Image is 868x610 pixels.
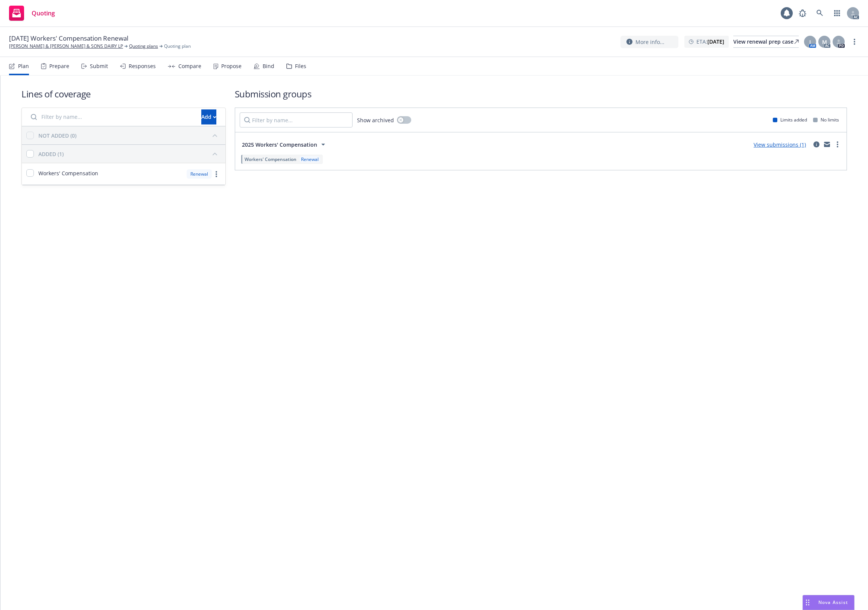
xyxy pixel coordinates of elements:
button: Nova Assist [803,595,854,610]
div: Renewal [187,169,212,179]
div: Files [295,63,306,69]
span: More info... [635,38,664,46]
a: more [850,37,859,46]
div: Limits added [773,117,807,123]
span: Workers' Compensation [245,156,296,162]
span: [DATE] Workers' Compensation Renewal [9,34,128,43]
a: more [833,140,842,149]
button: 2025 Workers' Compensation [240,137,330,152]
h1: Lines of coverage [21,88,226,100]
div: No limits [813,117,839,123]
span: Workers' Compensation [38,169,98,177]
div: Submit [90,63,108,69]
div: Add [201,110,216,124]
button: ADDED (1) [38,148,221,160]
div: Plan [18,63,29,69]
input: Filter by name... [240,112,353,127]
a: more [212,170,221,179]
button: Add [201,109,216,124]
a: Switch app [830,6,845,21]
div: ADDED (1) [38,150,64,158]
span: Show archived [357,116,394,124]
a: Search [812,6,827,21]
a: [PERSON_NAME] & [PERSON_NAME] & SONS DAIRY LP [9,43,123,50]
a: mail [822,140,832,149]
a: Quoting [6,3,58,24]
input: Filter by name... [26,109,197,124]
span: Quoting [32,10,55,16]
span: J [809,38,811,46]
span: ETA : [696,38,724,46]
div: Drag to move [803,595,812,610]
span: Nova Assist [818,599,848,605]
a: View submissions (1) [754,141,806,148]
span: M [822,38,827,46]
a: View renewal prep case [733,36,799,48]
h1: Submission groups [235,88,847,100]
div: Compare [178,63,201,69]
div: Bind [263,63,274,69]
div: Responses [129,63,156,69]
a: Report a Bug [795,6,810,21]
a: Quoting plans [129,43,158,50]
div: NOT ADDED (0) [38,132,76,140]
button: More info... [620,36,678,48]
div: Prepare [49,63,69,69]
div: View renewal prep case [733,36,799,47]
div: Renewal [299,156,320,162]
span: Quoting plan [164,43,191,50]
a: circleInformation [812,140,821,149]
div: Propose [221,63,242,69]
button: NOT ADDED (0) [38,129,221,141]
strong: [DATE] [707,38,724,45]
span: 2025 Workers' Compensation [242,141,317,149]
